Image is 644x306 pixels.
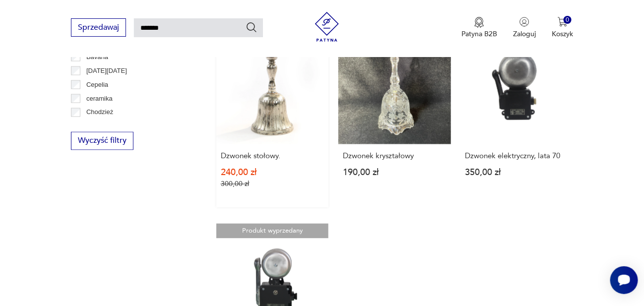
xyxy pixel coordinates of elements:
[513,29,536,39] p: Zaloguj
[86,121,111,132] p: Ćmielów
[461,17,497,39] button: Patyna B2B
[71,25,126,32] a: Sprzedawaj
[216,32,328,208] a: SaleDzwonek stołowy.Dzwonek stołowy.240,00 zł300,00 zł
[86,93,113,104] p: ceramika
[474,17,484,28] img: Ikona medalu
[86,52,108,62] p: Bavaria
[552,17,573,39] button: 0Koszyk
[610,266,638,294] iframe: Smartsupp widget button
[71,18,126,37] button: Sprzedawaj
[86,65,127,76] p: [DATE][DATE]
[461,32,573,208] a: Produkt wyprzedanyDzwonek elektryczny, lata 70Dzwonek elektryczny, lata 70350,00 zł
[221,152,324,161] h3: Dzwonek stołowy.
[564,16,572,24] div: 0
[338,32,451,208] a: Dzwonek kryształowyDzwonek kryształowy190,00 zł
[461,17,497,39] a: Ikona medaluPatyna B2B
[461,29,497,39] p: Patyna B2B
[558,17,568,27] img: Ikona koszyka
[513,17,536,39] button: Zaloguj
[86,107,113,118] p: Chodzież
[221,180,324,188] p: 300,00 zł
[246,21,258,33] button: Szukaj
[519,17,529,27] img: Ikonka użytkownika
[552,29,573,39] p: Koszyk
[343,169,446,177] p: 190,00 zł
[71,132,133,150] button: Wyczyść filtry
[465,169,569,177] p: 350,00 zł
[86,79,108,90] p: Cepelia
[312,12,342,42] img: Patyna - sklep z meblami i dekoracjami vintage
[221,169,324,177] p: 240,00 zł
[465,152,569,161] h3: Dzwonek elektryczny, lata 70
[343,152,446,161] h3: Dzwonek kryształowy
